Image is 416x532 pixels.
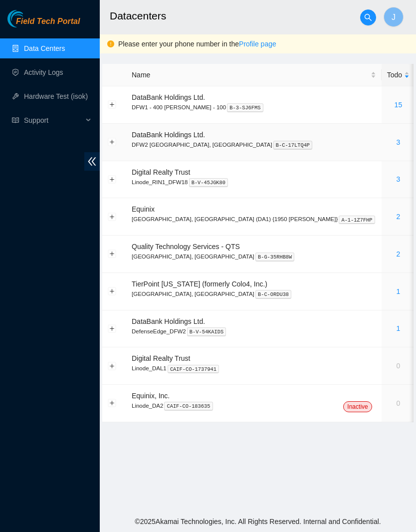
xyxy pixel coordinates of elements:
footer: © 2025 Akamai Technologies, Inc. All Rights Reserved. Internal and Confidential. [100,511,416,532]
p: DFW2 [GEOGRAPHIC_DATA], [GEOGRAPHIC_DATA] [132,140,376,149]
p: [GEOGRAPHIC_DATA], [GEOGRAPHIC_DATA] (DA1) {1950 [PERSON_NAME]} [132,215,376,224]
kbd: B-C-ORDU38 [255,290,291,299]
img: Akamai Technologies [7,10,50,27]
button: Expand row [108,138,116,146]
button: Expand row [108,175,116,183]
a: 2 [397,213,401,221]
span: DataBank Holdings Ltd. [132,131,205,139]
span: Equinix [132,205,155,213]
a: 0 [397,399,401,407]
kbd: B-V-54KAIDS [187,327,226,336]
span: Inactive [343,401,372,412]
kbd: CAIF-CO-183635 [164,402,212,411]
span: TierPoint [US_STATE] (formerly Colo4, Inc.) [132,280,267,288]
a: 1 [397,287,401,295]
span: Quality Technology Services - QTS [132,243,240,251]
button: Expand row [108,213,116,221]
a: 1 [397,324,401,332]
span: search [361,13,376,21]
span: Digital Realty Trust [132,354,190,362]
button: Expand row [108,362,116,370]
a: 15 [395,101,403,109]
button: Expand row [108,399,116,407]
div: Please enter your phone number in the [118,38,409,49]
span: exclamation-circle [107,40,114,47]
span: Equinix, Inc. [132,392,170,400]
kbd: B-G-35RHB8W [255,253,295,262]
a: 3 [397,138,401,146]
a: Hardware Test (isok) [24,92,88,100]
p: [GEOGRAPHIC_DATA], [GEOGRAPHIC_DATA] [132,289,376,298]
a: Activity Logs [24,68,63,76]
span: double-left [84,152,100,171]
span: J [392,11,396,23]
button: Expand row [108,250,116,258]
p: Linode_RIN1_DFW18 [132,178,376,187]
p: [GEOGRAPHIC_DATA], [GEOGRAPHIC_DATA] [132,252,376,261]
a: 0 [397,362,401,370]
button: J [384,7,404,27]
span: read [12,117,19,124]
button: Expand row [108,287,116,295]
p: Linode_DAL1 [132,364,376,373]
span: Support [24,110,83,130]
a: 3 [397,175,401,183]
span: Field Tech Portal [16,17,80,26]
p: DFW1 - 400 [PERSON_NAME] - 100 [132,103,376,112]
a: Data Centers [24,44,65,52]
p: DefenseEdge_DFW2 [132,327,376,336]
span: DataBank Holdings Ltd. [132,317,205,325]
button: Expand row [108,324,116,332]
button: search [360,9,376,25]
a: Akamai TechnologiesField Tech Portal [7,18,80,31]
span: Digital Realty Trust [132,168,190,176]
span: DataBank Holdings Ltd. [132,93,205,101]
kbd: B-3-SJ6FMS [227,103,263,112]
kbd: CAIF-CO-1737941 [168,365,219,374]
a: Profile page [239,40,276,48]
button: Expand row [108,101,116,109]
kbd: A-1-1Z7FHP [339,216,375,225]
a: 2 [397,250,401,258]
kbd: B-V-45JGK80 [189,178,228,187]
p: Linode_DA2 [132,401,376,410]
kbd: B-C-17LTQ4P [273,141,313,150]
